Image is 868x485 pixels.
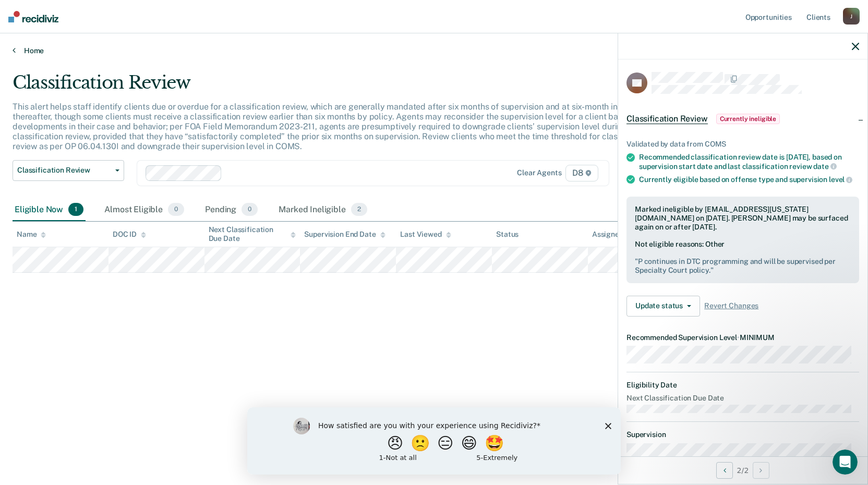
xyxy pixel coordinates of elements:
dt: Next Classification Due Date [626,394,859,403]
div: Status [496,230,519,239]
div: Clear agents [517,168,561,177]
div: Marked Ineligible [276,199,369,222]
div: Recommended classification review date is [DATE], based on supervision start date and last classi... [639,153,859,171]
span: • [737,333,740,342]
pre: " P continues in DTC programming and will be supervised per Specialty Court policy. " [635,257,851,275]
iframe: Survey by Kim from Recidiviz [247,407,621,475]
dt: Eligibility Date [626,381,859,390]
div: Validated by data from COMS [626,140,859,149]
span: 2 [351,203,367,216]
img: Recidiviz [8,11,58,22]
span: D8 [565,165,598,181]
div: Currently eligible based on offense type and supervision [639,175,859,184]
div: Name [17,230,46,239]
p: This alert helps staff identify clients due or overdue for a classification review, which are gen... [13,102,652,152]
a: Home [13,46,855,55]
div: 2 / 2 [618,456,867,484]
span: Classification Review [17,166,111,175]
div: Last Viewed [400,230,451,239]
div: J [843,8,860,25]
div: Marked ineligible by [EMAIL_ADDRESS][US_STATE][DOMAIN_NAME] on [DATE]. [PERSON_NAME] may be surfa... [635,205,851,231]
span: date [813,162,836,171]
div: Eligible Now [13,199,86,222]
div: Next Classification Due Date [209,225,296,243]
div: Not eligible reasons: Other [635,240,851,274]
button: Previous Opportunity [716,462,733,479]
span: 0 [242,203,258,216]
span: 0 [168,203,184,216]
dt: Recommended Supervision Level MINIMUM [626,333,859,342]
div: Almost Eligible [102,199,186,222]
span: Currently ineligible [716,114,780,124]
button: Update status [626,296,700,317]
button: Next Opportunity [753,462,769,479]
span: 1 [68,203,83,216]
div: Classification ReviewCurrently ineligible [618,102,867,136]
dt: Supervision [626,430,859,439]
div: Assigned to [592,230,641,239]
span: Classification Review [626,114,708,124]
span: Revert Changes [704,301,758,310]
iframe: Intercom live chat [833,450,858,475]
div: Classification Review [13,72,664,102]
span: level [829,175,852,184]
div: Pending [203,199,260,222]
div: DOC ID [113,230,146,239]
div: Supervision End Date [304,230,385,239]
